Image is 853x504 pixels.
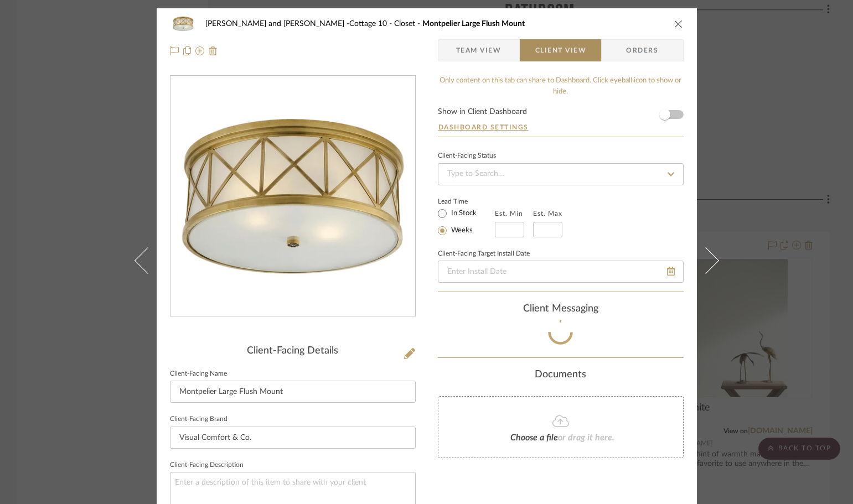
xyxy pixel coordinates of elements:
img: Remove from project [209,46,218,55]
label: Client-Facing Description [170,463,244,468]
label: Client-Facing Target Install Date [438,251,530,257]
span: Closet [394,20,422,28]
button: close [674,19,684,29]
span: or drag it here. [558,433,614,442]
img: b59414ac-5da3-42ae-b2e2-fa5551ffa68f_48x40.jpg [170,13,197,35]
span: [PERSON_NAME] and [PERSON_NAME] -Cottage 10 [205,20,394,28]
span: Orders [614,39,670,61]
div: Only content on this tab can share to Dashboard. Click eyeball icon to show or hide. [438,75,684,97]
label: Weeks [449,226,473,236]
div: Client-Facing Details [170,345,416,357]
span: Choose a file [510,433,558,442]
div: Client-Facing Status [438,153,496,159]
div: client Messaging [438,303,684,315]
input: Enter Client-Facing Item Name [170,381,416,403]
div: Documents [438,369,684,381]
button: Dashboard Settings [438,122,529,132]
img: b59414ac-5da3-42ae-b2e2-fa5551ffa68f_436x436.jpg [173,76,413,316]
label: Client-Facing Name [170,371,227,377]
span: Team View [456,39,502,61]
label: Est. Max [533,210,562,217]
div: 0 [170,76,415,316]
label: In Stock [449,209,477,219]
span: Client View [535,39,586,61]
mat-radio-group: Select item type [438,206,495,237]
span: Montpelier Large Flush Mount [422,20,525,28]
input: Enter Client-Facing Brand [170,427,416,449]
label: Lead Time [438,196,495,206]
input: Type to Search… [438,163,684,185]
label: Est. Min [495,210,523,217]
input: Enter Install Date [438,261,684,283]
label: Client-Facing Brand [170,417,228,422]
